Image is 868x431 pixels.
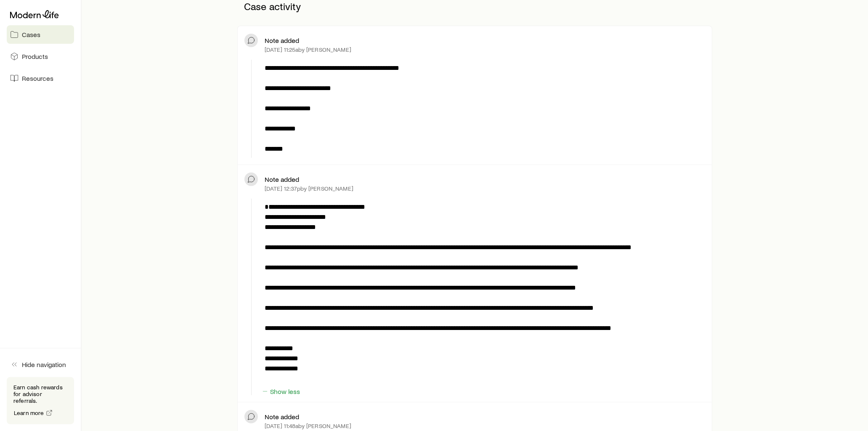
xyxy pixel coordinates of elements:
[22,52,48,61] span: Products
[7,355,74,374] button: Hide navigation
[22,30,40,39] span: Cases
[7,47,74,66] a: Products
[265,175,299,184] p: Note added
[22,74,53,82] span: Resources
[265,185,353,192] p: [DATE] 12:37p by [PERSON_NAME]
[7,69,74,88] a: Resources
[265,423,351,429] p: [DATE] 11:48a by [PERSON_NAME]
[14,410,44,416] span: Learn more
[7,25,74,44] a: Cases
[265,46,351,53] p: [DATE] 11:25a by [PERSON_NAME]
[265,36,299,45] p: Note added
[265,412,299,421] p: Note added
[22,360,66,369] span: Hide navigation
[261,388,300,396] button: Show less
[13,384,67,404] p: Earn cash rewards for advisor referrals.
[7,377,74,424] div: Earn cash rewards for advisor referrals.Learn more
